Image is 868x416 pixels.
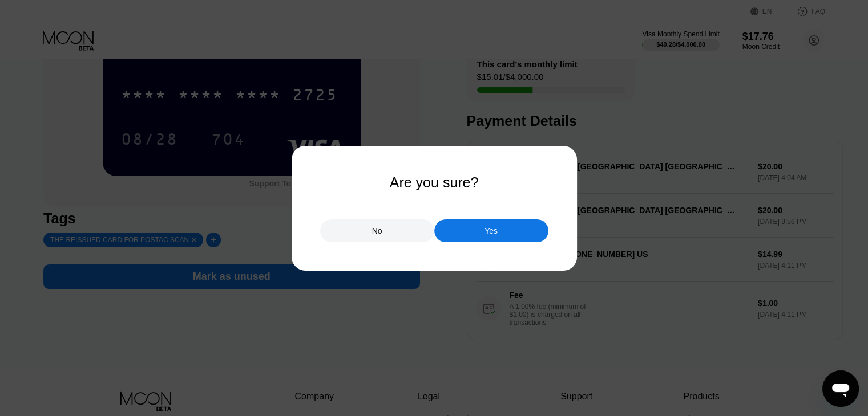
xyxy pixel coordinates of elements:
[434,219,548,242] div: Yes
[485,226,498,236] div: Yes
[390,174,479,191] div: Are you sure?
[372,226,382,236] div: No
[822,370,859,407] iframe: Button to launch messaging window
[320,219,434,242] div: No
